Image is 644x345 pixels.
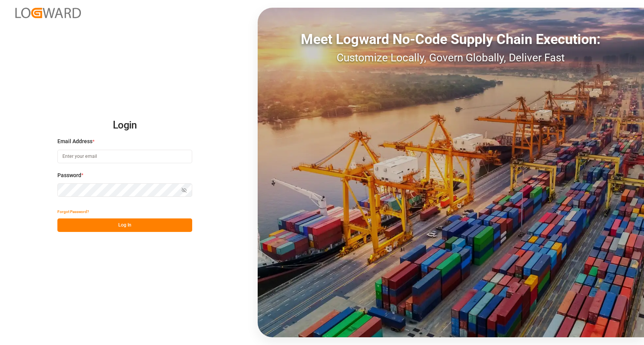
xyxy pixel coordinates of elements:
[57,171,81,179] span: Password
[57,205,89,218] button: Forgot Password?
[57,137,92,145] span: Email Address
[15,8,81,18] img: Logward_new_orange.png
[57,218,192,232] button: Log In
[57,113,192,138] h2: Login
[258,50,644,66] div: Customize Locally, Govern Globally, Deliver Fast
[258,29,644,50] div: Meet Logward No-Code Supply Chain Execution:
[57,150,192,163] input: Enter your email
